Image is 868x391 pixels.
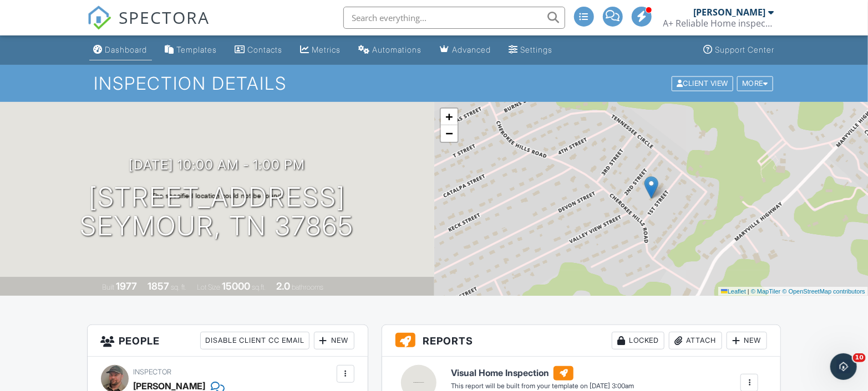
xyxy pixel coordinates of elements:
[119,6,210,29] span: SPECTORA
[373,45,422,54] div: Automations
[161,40,222,60] a: Templates
[669,332,722,349] div: Attach
[451,382,634,390] div: This report will be built from your template on [DATE] 3:00am
[312,45,341,54] div: Metrics
[612,332,664,349] div: Locked
[105,45,148,54] div: Dashboard
[252,283,266,291] span: sq.ft.
[89,40,152,60] a: Dashboard
[87,6,111,30] img: The Best Home Inspection Software - Spectora
[435,40,496,60] a: Advanced
[783,288,865,295] a: © OpenStreetMap contributors
[445,126,453,140] span: −
[222,280,250,292] div: 15000
[505,40,557,60] a: Settings
[296,40,346,60] a: Metrics
[451,366,634,380] h6: Visual Home Inspection
[314,332,354,349] div: New
[177,45,217,54] div: Templates
[441,125,458,142] a: Zoom out
[171,283,186,291] span: sq. ft.
[116,280,137,292] div: 1977
[276,280,290,292] div: 2.0
[751,288,781,295] a: © MapTiler
[197,283,220,291] span: Lot Size
[129,157,305,172] h3: [DATE] 10:00 am - 1:00 pm
[853,353,866,362] span: 10
[231,40,287,60] a: Contacts
[453,45,491,54] div: Advanced
[441,109,458,125] a: Zoom in
[134,368,172,376] span: Inspector
[80,183,354,241] h1: [STREET_ADDRESS] Seymour, TN 37865
[672,76,733,91] div: Client View
[292,283,323,291] span: bathrooms
[354,40,427,60] a: Automations (Advanced)
[445,110,453,124] span: +
[671,79,736,87] a: Client View
[200,332,309,349] div: Disable Client CC Email
[715,45,775,54] div: Support Center
[88,325,368,357] h3: People
[727,332,767,349] div: New
[87,15,210,38] a: SPECTORA
[737,76,773,91] div: More
[148,280,169,292] div: 1857
[644,176,658,199] img: Marker
[721,288,746,295] a: Leaflet
[102,283,114,291] span: Built
[663,18,774,29] div: A+ Reliable Home inspections LLC
[521,45,553,54] div: Settings
[382,325,780,357] h3: Reports
[748,288,749,295] span: |
[94,74,774,93] h1: Inspection Details
[343,7,565,29] input: Search everything...
[248,45,283,54] div: Contacts
[699,40,779,60] a: Support Center
[830,353,857,380] iframe: Intercom live chat
[694,7,766,18] div: [PERSON_NAME]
